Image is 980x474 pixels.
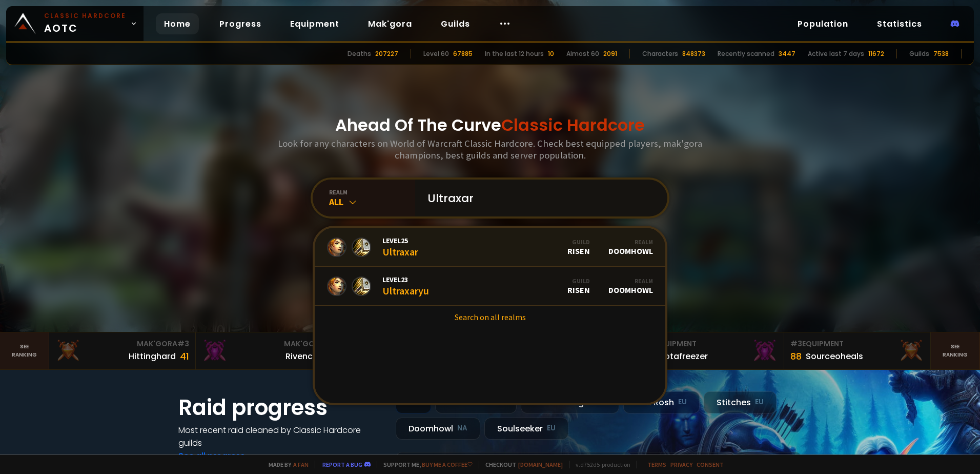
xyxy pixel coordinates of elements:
[485,49,544,58] div: In the last 12 hours
[315,267,665,306] a: Level23UltraxaryuGuildRisenRealmDoomhowl
[909,49,929,58] div: Guilds
[44,11,126,21] small: Classic Hardcore
[790,349,802,363] div: 88
[285,350,318,363] div: Rivench
[382,236,418,258] div: Ultraxar
[382,275,429,297] div: Ultraxaryu
[868,49,884,58] div: 11672
[806,350,863,363] div: Sourceoheals
[779,49,795,58] div: 3447
[608,238,653,256] div: Doomhowl
[348,49,371,58] div: Deaths
[453,49,473,58] div: 67885
[180,349,189,363] div: 41
[808,49,864,58] div: Active last 7 days
[335,113,645,137] h1: Ahead Of The Curve
[789,13,856,34] a: Population
[608,277,653,285] div: Realm
[682,49,705,58] div: 848373
[547,423,556,433] small: EU
[718,49,774,58] div: Recently scanned
[642,49,678,58] div: Characters
[360,13,420,34] a: Mak'gora
[315,306,665,328] a: Search on all realms
[423,49,449,58] div: Level 60
[608,238,653,246] div: Realm
[202,339,336,349] div: Mak'Gora
[569,461,630,468] span: v. d752d5 - production
[567,277,590,295] div: Risen
[567,238,590,246] div: Guild
[697,461,724,468] a: Consent
[156,13,199,34] a: Home
[566,49,599,58] div: Almost 60
[933,49,949,58] div: 7538
[457,423,467,433] small: NA
[44,11,126,36] span: AOTC
[784,332,931,369] a: #3Equipment88Sourceoheals
[567,277,590,285] div: Guild
[293,461,309,468] a: a fan
[177,339,189,349] span: # 3
[377,461,473,468] span: Support me,
[262,461,309,468] span: Made by
[315,228,665,267] a: Level25UltraxarGuildRisenRealmDoomhowl
[382,236,418,245] span: Level 25
[603,49,617,58] div: 2091
[869,13,930,34] a: Statistics
[548,49,554,58] div: 10
[55,339,190,349] div: Mak'Gora
[643,339,778,349] div: Equipment
[704,391,777,413] div: Stitches
[484,418,568,440] div: Soulseeker
[178,424,383,449] h4: Most recent raid cleaned by Classic Hardcore guilds
[421,180,655,216] input: Search a character...
[382,275,429,284] span: Level 23
[422,461,473,468] a: Buy me a coffee
[274,137,706,161] h3: Look for any characters on World of Warcraft Classic Hardcore. Check best equipped players, mak'g...
[129,350,176,363] div: Hittinghard
[623,391,700,413] div: Nek'Rosh
[670,461,692,468] a: Privacy
[396,418,480,440] div: Doomhowl
[6,6,144,41] a: Classic HardcoreAOTC
[211,13,270,34] a: Progress
[647,461,666,468] a: Terms
[659,350,708,363] div: Notafreezer
[608,277,653,295] div: Doomhowl
[790,339,925,349] div: Equipment
[931,332,980,369] a: Seeranking
[178,391,383,424] h1: Raid progress
[637,332,784,369] a: #2Equipment88Notafreezer
[329,188,415,196] div: realm
[678,397,687,407] small: EU
[479,461,563,468] span: Checkout
[501,113,645,136] span: Classic Hardcore
[518,461,563,468] a: [DOMAIN_NAME]
[433,13,478,34] a: Guilds
[178,450,245,462] a: See all progress
[49,332,196,369] a: Mak'Gora#3Hittinghard41
[322,461,362,468] a: Report a bug
[329,196,415,208] div: All
[567,238,590,256] div: Risen
[755,397,764,407] small: EU
[790,339,802,349] span: # 3
[375,49,398,58] div: 207227
[196,332,343,369] a: Mak'Gora#2Rivench100
[282,13,348,34] a: Equipment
